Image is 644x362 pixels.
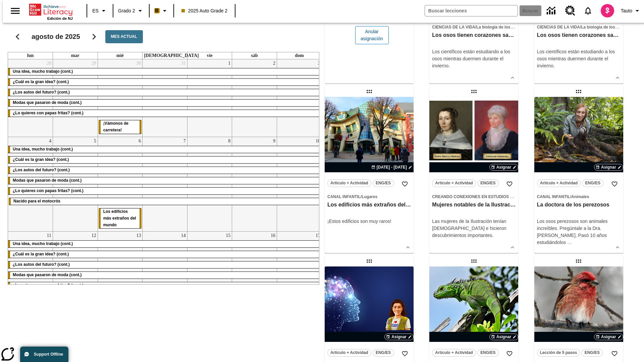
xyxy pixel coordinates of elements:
div: Lección arrastrable: Los edificios más extraños del mundo [364,86,375,97]
button: ENG/ES [582,179,603,187]
td: 5 de agosto de 2025 [53,137,98,232]
td: 9 de agosto de 2025 [232,137,277,232]
button: Artículo + Actividad [327,349,371,357]
div: Lección arrastrable: La doctora de los perezosos [573,86,584,97]
button: Lenguaje: ES, Selecciona un idioma [89,5,111,17]
td: 4 de agosto de 2025 [8,137,53,232]
span: Ciencias de la Vida [432,25,475,29]
button: Escoja un nuevo avatar [597,2,618,19]
span: Tema: Canal Infantil/Lugares [327,193,411,200]
span: ¿Cuál es la gran idea? (cont.) [13,252,69,257]
td: 28 de julio de 2025 [8,59,53,137]
button: Añadir a mis Favoritas [503,178,516,190]
a: lunes [26,52,35,59]
td: 6 de agosto de 2025 [98,137,143,232]
button: Añadir a mis Favoritas [503,348,516,360]
button: Boost El color de la clase es anaranjado claro. Cambiar el color de la clase. [152,5,171,17]
button: Asignar Elegir fechas [489,164,519,171]
span: ENG/ES [585,180,600,187]
div: Modas que pasaron de moda (cont.) [8,272,322,279]
h3: Los edificios más extraños del mundo [327,201,411,208]
span: Los edificios más extraños del mundo [103,209,136,227]
a: sábado [250,52,259,59]
div: ¡Estos edificios son muy raros! [327,218,411,225]
span: ¿Lo quieres con papas fritas? (cont.) [13,111,84,115]
span: Modas que pasaron de moda (cont.) [13,178,82,183]
div: Una idea, mucho trabajo (cont.) [8,241,322,248]
span: Canal Infantil [537,194,570,199]
span: ES [92,7,99,14]
span: Artículo + Actividad [435,349,473,356]
p: Los científicos están estudiando a los osos mientras duermen durante el invierno. [432,48,516,69]
a: 7 de agosto de 2025 [182,137,187,145]
button: Ver más [507,73,518,83]
span: Artículo + Actividad [540,180,578,187]
span: Modas que pasaron de moda (cont.) [13,100,82,105]
a: 28 de julio de 2025 [45,59,53,67]
a: 4 de agosto de 2025 [48,137,53,145]
button: ENG/ES [373,349,394,357]
a: 3 de agosto de 2025 [317,59,322,67]
div: ¿Lo quieres con papas fritas? (cont.) [8,188,322,194]
a: 13 de agosto de 2025 [135,232,142,240]
button: Asignar Elegir fechas [594,164,623,171]
button: Mes actual [105,30,143,43]
span: Tauto [621,7,632,14]
td: 14 de agosto de 2025 [143,232,187,309]
div: ¿Lo quieres con papas fritas? (cont.) [8,283,322,289]
div: Una idea, mucho trabajo (cont.) [8,146,322,153]
a: 11 de agosto de 2025 [46,232,53,240]
a: 16 de agosto de 2025 [269,232,277,240]
span: Tema: Canal Infantil/Animales [537,193,621,200]
button: Artículo + Actividad [537,179,581,187]
img: avatar image [601,4,614,17]
div: ¿Los autos del futuro? (cont.) [8,167,322,174]
a: Centro de recursos, Se abrirá en una pestaña nueva. [561,2,579,20]
span: Asignar [601,334,616,340]
div: Lección arrastrable: Lluvia de iguanas [469,256,479,266]
span: / [570,194,571,199]
span: Una idea, mucho trabajo (cont.) [13,147,73,152]
a: 2 de agosto de 2025 [272,59,277,67]
span: ¿Los autos del futuro? (cont.) [13,168,70,172]
button: Artículo + Actividad [432,349,476,357]
button: Abrir el menú lateral [5,1,25,21]
span: Creando conexiones en Estudios Sociales [432,194,530,199]
button: Support Offline [20,347,68,362]
div: ¿Los autos del futuro? (cont.) [8,262,322,268]
span: Modas que pasaron de moda (cont.) [13,273,82,278]
td: 17 de agosto de 2025 [277,232,322,309]
div: ¿Lo quieres con papas fritas? (cont.) [8,110,322,117]
span: [DATE] - [DATE] [377,164,407,170]
span: / [580,25,581,29]
span: Lección de 5 pasos [540,349,577,356]
button: Anular asignación [355,26,389,44]
span: Support Offline [34,352,63,357]
div: Modas que pasaron de moda (cont.) [8,177,322,184]
div: Los edificios más extraños del mundo [99,208,142,229]
p: Los científicos están estudiando a los osos mientras duermen durante el invierno. [537,48,621,69]
div: lesson details [534,97,623,253]
span: Grado 2 [118,7,135,14]
button: Añadir a mis Favoritas [399,178,411,190]
span: … [567,240,572,245]
a: 29 de julio de 2025 [90,59,98,67]
div: ¿Cuál es la gran idea? (cont.) [8,157,322,163]
div: Lección arrastrable: Pregúntale a la científica: Misterios de la mente [364,256,375,266]
td: 1 de agosto de 2025 [187,59,232,137]
div: Portada [29,2,73,20]
button: Ver más [612,242,623,252]
span: La biología de los sistemas humanos y la salud [476,25,567,29]
span: ENG/ES [480,349,495,356]
span: Tema: Ciencias de la Vida/La biología de los sistemas humanos y la salud [537,23,621,31]
button: 06 ago - 06 ago Elegir fechas [370,164,414,170]
span: ENG/ES [376,349,391,356]
span: Asignar [496,164,512,170]
span: Animales [571,194,589,199]
td: 15 de agosto de 2025 [187,232,232,309]
a: 15 de agosto de 2025 [224,232,232,240]
div: Los osos perezosos son animales increíbles. Pregúntale a la Dra. [PERSON_NAME]. Pasó 10 años estu... [537,218,621,246]
button: ENG/ES [477,179,499,187]
span: ENG/ES [585,349,600,356]
span: Asignar [391,334,407,340]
